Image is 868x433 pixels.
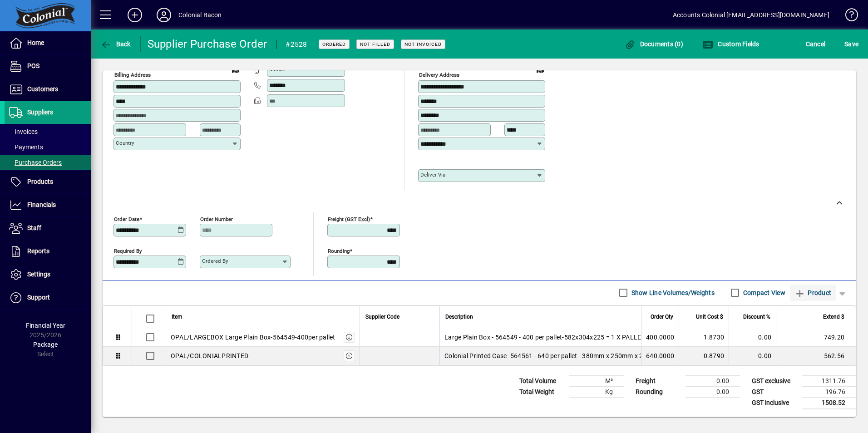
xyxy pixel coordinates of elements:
[702,40,759,48] span: Custom Fields
[172,312,182,322] span: Item
[5,32,91,54] a: Home
[641,328,679,347] td: 400.0000
[641,347,679,365] td: 640.0000
[116,140,134,146] mat-label: Country
[5,217,91,240] a: Staff
[679,347,729,365] td: 0.8790
[5,155,91,170] a: Purchase Orders
[806,37,826,51] span: Cancel
[700,36,762,52] button: Custom Fields
[27,85,58,93] span: Customers
[747,397,802,408] td: GST inclusive
[33,341,58,348] span: Package
[679,328,729,347] td: 1.8730
[729,328,776,347] td: 0.00
[5,171,91,193] a: Products
[328,247,350,254] mat-label: Rounding
[360,41,390,47] span: Not Filled
[673,8,829,22] div: Accounts Colonial [EMAIL_ADDRESS][DOMAIN_NAME]
[27,201,56,208] span: Financials
[5,263,91,286] a: Settings
[328,216,370,222] mat-label: Freight (GST excl)
[91,36,141,52] app-page-header-button: Back
[444,333,695,342] span: Large Plain Box - 564549 - 400 per pallet-582x304x225 = 1 X PALLET - PLZ DEL [DATE]
[776,328,856,347] td: 749.20
[842,36,861,52] button: Save
[27,224,41,231] span: Staff
[631,386,686,397] td: Rounding
[322,41,346,47] span: Ordered
[630,288,715,297] label: Show Line Volumes/Weights
[365,312,399,322] span: Supplier Code
[747,375,802,386] td: GST exclusive
[171,333,335,342] div: OPAL/LARGEBOX Large Plain Box-564549-400per pallet
[844,40,848,48] span: S
[228,62,243,77] a: View on map
[27,271,50,278] span: Settings
[445,312,473,322] span: Description
[802,386,856,397] td: 196.76
[802,375,856,386] td: 1311.76
[286,37,307,52] div: #2528
[569,386,624,397] td: Kg
[631,375,686,386] td: Freight
[5,194,91,216] a: Financials
[515,386,569,397] td: Total Weight
[747,386,802,397] td: GST
[794,285,831,300] span: Product
[149,7,178,23] button: Profile
[5,286,91,309] a: Support
[420,172,445,178] mat-label: Deliver via
[651,312,673,322] span: Order Qty
[27,178,53,185] span: Products
[27,247,49,255] span: Reports
[515,375,569,386] td: Total Volume
[5,240,91,263] a: Reports
[114,247,142,254] mat-label: Required by
[790,285,836,301] button: Product
[804,36,828,52] button: Cancel
[26,322,65,329] span: Financial Year
[148,37,267,51] div: Supplier Purchase Order
[776,347,856,365] td: 562.56
[844,37,858,51] span: ave
[624,40,683,48] span: Documents (0)
[9,143,43,151] span: Payments
[741,288,785,297] label: Compact View
[178,8,222,22] div: Colonial Bacon
[5,124,91,139] a: Invoices
[9,159,62,166] span: Purchase Orders
[743,312,770,322] span: Discount %
[200,216,233,222] mat-label: Order number
[444,351,770,360] span: Colonial Printed Case -564561 - 640 per pallet - 380mm x 250mm x 230mm = 1 X PALLET [DATE] DEL PL...
[622,36,686,52] button: Documents (0)
[27,62,39,69] span: POS
[9,128,38,135] span: Invoices
[569,375,624,386] td: M³
[802,397,856,408] td: 1508.52
[5,139,91,155] a: Payments
[404,41,442,47] span: Not Invoiced
[686,375,740,386] td: 0.00
[27,294,50,301] span: Support
[202,258,228,264] mat-label: Ordered by
[100,40,131,48] span: Back
[98,36,133,52] button: Back
[823,312,844,322] span: Extend $
[5,78,91,101] a: Customers
[729,347,776,365] td: 0.00
[533,62,547,77] a: View on map
[114,216,139,222] mat-label: Order date
[5,55,91,78] a: POS
[696,312,723,322] span: Unit Cost $
[27,39,44,46] span: Home
[838,2,857,31] a: Knowledge Base
[27,108,53,116] span: Suppliers
[120,7,149,23] button: Add
[171,351,248,360] div: OPAL/COLONIALPRINTED
[686,386,740,397] td: 0.00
